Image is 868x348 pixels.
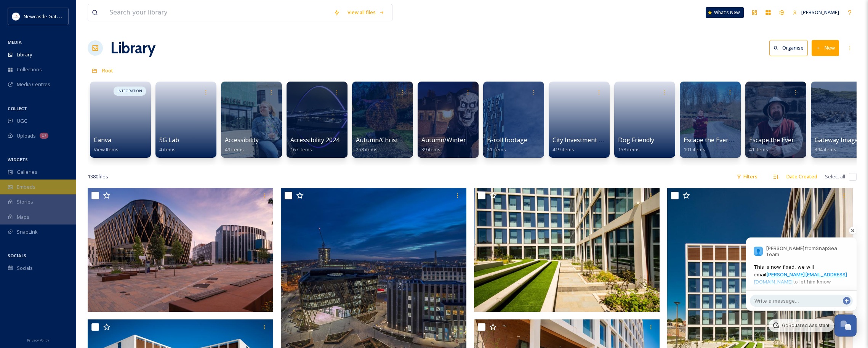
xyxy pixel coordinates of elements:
a: Library [111,37,155,59]
a: City Investment Images419 items [553,136,620,153]
a: Root [102,66,113,75]
a: GoSquared Assistant [769,319,834,332]
span: COLLECT [8,106,27,111]
a: What's New [706,7,744,18]
div: 17 [40,133,48,139]
span: Canva [94,136,111,144]
img: KIER-BIO-3971.jpg [474,188,660,312]
a: Accessibility49 items [225,136,259,153]
img: NICD and FDC - Credit Gillespies.jpg [88,188,273,312]
span: Library [17,51,32,58]
span: Accessibility 2024 [290,136,340,144]
span: Newcastle Gateshead Initiative [24,13,94,20]
span: 1380 file s [88,173,108,180]
span: City Investment Images [553,136,620,144]
span: This is now fixed, we will email to let him kmow [754,263,849,286]
span: 21 items [487,146,506,153]
span: Autumn/Winter Partner Submissions 2025 [421,136,543,144]
span: INTEGRATION [117,88,142,94]
span: 394 items [815,146,836,153]
input: Search your library [106,4,330,21]
a: Gateway Images394 items [815,136,862,153]
span: Root [102,67,113,74]
span: 258 items [356,146,378,153]
span: Maps [17,213,29,221]
button: New [812,40,839,56]
span: Embeds [17,183,35,191]
a: [PERSON_NAME] [789,5,843,20]
span: [PERSON_NAME] [801,9,839,16]
a: Escape the Everyday 2022101 items [684,136,757,153]
span: Accessibility [225,136,259,144]
p: from [766,245,849,257]
span: Autumn/Christmas Campaign 25 [356,136,449,144]
div: Filters [733,169,761,184]
span: Socials [17,265,33,272]
span: MEDIA [8,39,22,45]
span: 49 items [225,146,244,153]
a: Dog Friendly158 items [618,136,654,153]
span: Escape the Everyday 2022 [684,136,757,144]
span: Dog Friendly [618,136,654,144]
span: SOCIALS [8,253,26,258]
span: Gateway Images [815,136,862,144]
span: 419 items [553,146,574,153]
span: 5G Lab [159,136,179,144]
div: Date Created [783,169,821,184]
span: Collections [17,66,42,73]
span: Privacy Policy [27,338,49,343]
span: 167 items [290,146,312,153]
span: Select all [825,173,845,180]
a: Autumn/Winter Partner Submissions 202539 items [421,136,543,153]
a: 5G Lab4 items [159,136,179,153]
button: Dismiss [849,227,857,234]
span: 158 items [618,146,640,153]
a: Autumn/Christmas Campaign 25258 items [356,136,449,153]
span: 41 items [749,146,768,153]
button: Open Chat [834,314,857,337]
a: Accessibility 2024167 items [290,136,340,153]
strong: SnapSea Team [766,245,837,257]
span: View Items [94,146,119,153]
span: 4 items [159,146,176,153]
button: Organise [769,40,808,56]
span: Uploads [17,132,36,140]
span: Stories [17,198,33,205]
span: SnapLink [17,228,38,236]
a: [PERSON_NAME][EMAIL_ADDRESS][DOMAIN_NAME] [754,271,847,285]
a: INTEGRATIONCanvaView Items [88,78,153,158]
a: View all files [344,5,388,20]
span: 101 items [684,146,705,153]
span: Media Centres [17,81,50,88]
strong: [PERSON_NAME] [766,245,805,251]
span: 39 items [421,146,440,153]
img: DqD9wEUd_400x400.jpg [12,13,20,20]
a: B-roll footage21 items [487,136,527,153]
img: 796191d10a59a25676f771fc54ea349f [754,247,763,256]
span: B-roll footage [487,136,527,144]
span: WIDGETS [8,157,28,162]
a: Privacy Policy [27,335,49,344]
span: UGC [17,117,27,125]
span: Galleries [17,168,37,176]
